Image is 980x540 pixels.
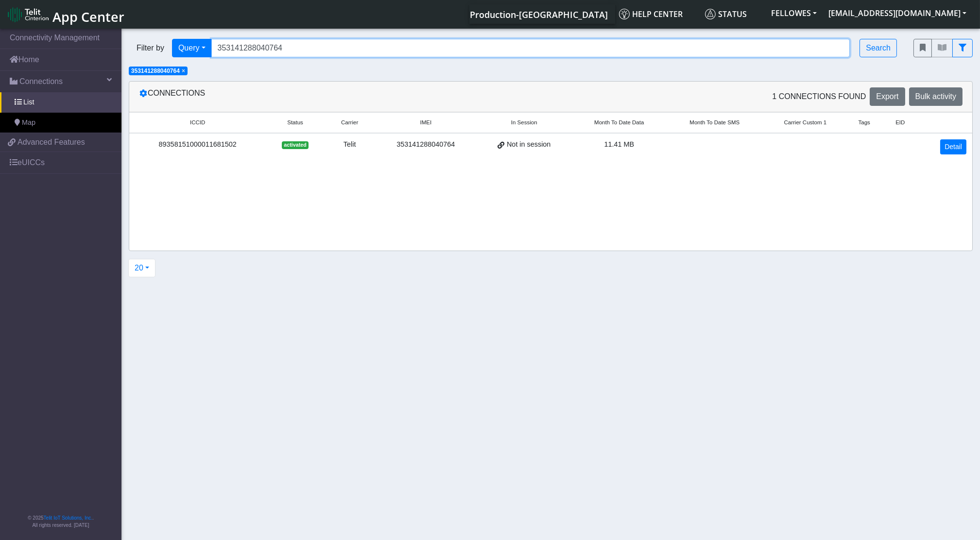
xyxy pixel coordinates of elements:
span: 1 Connections found [772,91,866,102]
div: Connections [132,87,551,106]
button: FELLOWES [765,4,823,22]
span: Map [22,118,35,128]
button: Query [172,39,212,57]
img: status.svg [705,9,716,19]
span: Tags [859,118,870,127]
a: Telit IoT Solutions, Inc. [44,515,92,521]
span: App Center [52,8,124,26]
a: Your current platform instance [469,4,607,24]
span: Month To Date SMS [689,118,739,127]
span: Connections [19,76,63,87]
span: × [182,67,185,74]
a: Status [701,4,765,24]
span: Month To Date Data [594,118,644,127]
span: List [23,97,34,108]
span: Production-[GEOGRAPHIC_DATA] [470,9,608,20]
a: Detail [940,139,966,154]
span: Advanced Features [17,136,85,148]
span: 11.41 MB [604,140,634,148]
button: Search [860,39,897,57]
a: Help center [615,4,701,24]
input: Search... [211,39,850,57]
span: ICCID [190,118,205,127]
span: Help center [619,9,683,19]
span: Status [287,118,303,127]
span: Status [705,9,747,19]
span: IMEI [420,118,432,127]
span: Filter by [129,42,172,54]
span: Carrier [341,118,358,127]
div: 89358151000011681502 [135,139,260,150]
span: activated [282,141,309,149]
span: In Session [511,118,537,127]
button: Close [182,68,185,74]
button: Export [870,87,905,106]
img: logo-telit-cinterion-gw-new.png [8,7,49,22]
a: App Center [8,4,123,25]
span: Export [876,92,898,101]
button: 20 [128,259,155,277]
div: Telit [330,139,369,150]
button: [EMAIL_ADDRESS][DOMAIN_NAME] [823,4,972,22]
div: 353141288040764 [381,139,471,150]
span: 353141288040764 [131,67,180,74]
span: Not in session [507,139,550,150]
span: Carrier Custom 1 [784,118,827,127]
button: Bulk activity [909,87,963,106]
div: fitlers menu [913,39,973,57]
img: knowledge.svg [619,9,630,19]
span: EID [895,118,905,127]
span: Bulk activity [915,92,956,101]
